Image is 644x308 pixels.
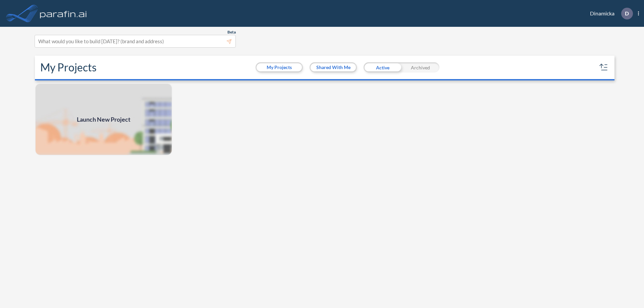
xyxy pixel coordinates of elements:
[257,63,302,71] button: My Projects
[227,29,236,35] span: Beta
[580,8,639,19] div: Dinamicka
[598,62,609,73] button: sort
[39,7,88,20] img: logo
[401,62,439,72] div: Archived
[625,10,629,16] p: D
[40,61,97,74] h2: My Projects
[35,83,172,156] img: add
[35,83,172,156] a: Launch New Project
[311,63,356,71] button: Shared With Me
[77,115,130,124] span: Launch New Project
[364,62,401,72] div: Active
